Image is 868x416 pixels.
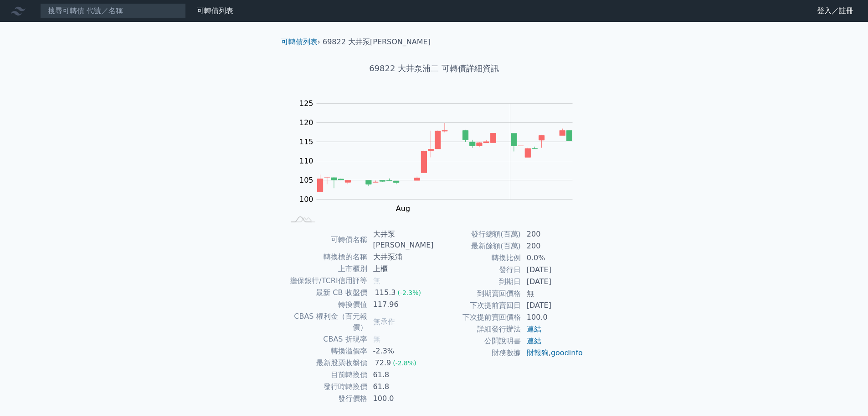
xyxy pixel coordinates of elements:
[551,348,583,357] a: goodinfo
[281,37,320,47] li: ›
[285,393,368,405] td: 發行價格
[434,288,521,300] td: 到期賣回價格
[434,276,521,288] td: 到期日
[368,381,434,393] td: 61.8
[521,311,584,323] td: 100.0
[368,345,434,357] td: -2.3%
[521,228,584,240] td: 200
[285,228,368,251] td: 可轉債名稱
[299,176,313,184] tspan: 105
[368,263,434,275] td: 上櫃
[434,252,521,264] td: 轉換比例
[521,288,584,300] td: 無
[810,4,861,18] a: 登入／註冊
[396,204,410,213] tspan: Aug
[285,345,368,357] td: 轉換溢價率
[434,311,521,323] td: 下次提前賣回價格
[434,228,521,240] td: 發行總額(百萬)
[285,381,368,393] td: 發行時轉換價
[373,276,380,285] span: 無
[434,264,521,276] td: 發行日
[521,300,584,311] td: [DATE]
[434,240,521,252] td: 最新餘額(百萬)
[295,99,586,213] g: Chart
[40,3,186,19] input: 搜尋可轉債 代號／名稱
[281,37,318,46] a: 可轉債列表
[521,240,584,252] td: 200
[521,252,584,264] td: 0.0%
[285,369,368,381] td: 目前轉換價
[434,323,521,335] td: 詳細發行辦法
[285,263,368,275] td: 上市櫃別
[434,300,521,311] td: 下次提前賣回日
[527,325,541,333] a: 連結
[299,195,313,204] tspan: 100
[393,359,416,367] span: (-2.8%)
[368,393,434,405] td: 100.0
[434,335,521,347] td: 公開說明書
[299,118,313,127] tspan: 120
[373,358,393,369] div: 72.9
[197,6,233,15] a: 可轉債列表
[323,37,431,47] li: 69822 大井泵[PERSON_NAME]
[434,347,521,359] td: 財務數據
[527,348,549,357] a: 財報狗
[368,251,434,263] td: 大井泵浦
[285,299,368,311] td: 轉換價值
[318,123,572,192] g: Series
[521,264,584,276] td: [DATE]
[373,287,398,298] div: 115.3
[368,228,434,251] td: 大井泵[PERSON_NAME]
[299,137,313,146] tspan: 115
[521,276,584,288] td: [DATE]
[285,311,368,333] td: CBAS 權利金（百元報價）
[521,347,584,359] td: ,
[285,357,368,369] td: 最新股票收盤價
[274,62,595,75] h1: 69822 大井泵浦二 可轉債詳細資訊
[285,333,368,345] td: CBAS 折現率
[285,251,368,263] td: 轉換標的名稱
[397,289,421,296] span: (-2.3%)
[373,335,380,343] span: 無
[299,157,313,165] tspan: 110
[285,287,368,299] td: 最新 CB 收盤價
[368,299,434,311] td: 117.96
[373,317,395,326] span: 無承作
[285,275,368,287] td: 擔保銀行/TCRI信用評等
[527,337,541,345] a: 連結
[299,99,313,108] tspan: 125
[368,369,434,381] td: 61.8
